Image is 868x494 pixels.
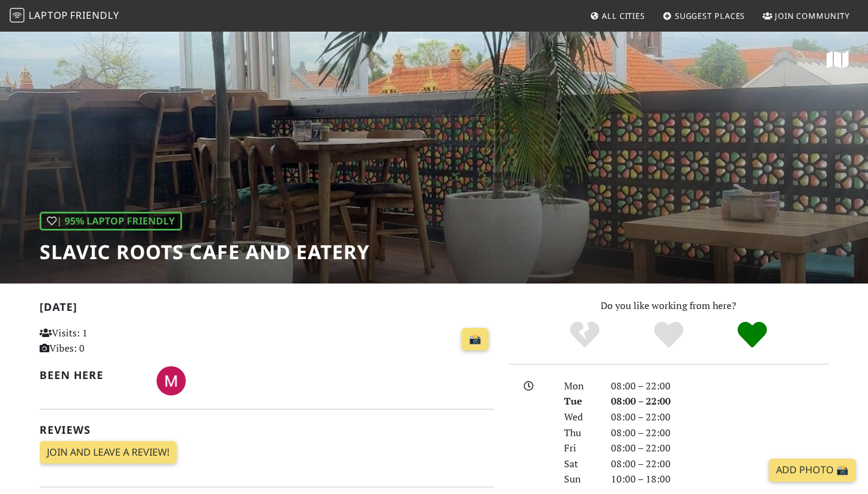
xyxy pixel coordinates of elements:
[40,423,494,436] h2: Reviews
[769,459,856,482] a: Add Photo 📸
[675,10,746,21] span: Suggest Places
[40,240,370,263] h1: Slavic Roots cafe and eatery
[758,5,855,27] a: Join Community
[557,471,603,487] div: Sun
[604,425,836,441] div: 08:00 – 22:00
[557,409,603,425] div: Wed
[604,409,836,425] div: 08:00 – 22:00
[658,5,750,27] a: Suggest Places
[557,425,603,441] div: Thu
[557,440,603,456] div: Fri
[40,301,494,318] h2: [DATE]
[40,325,182,357] p: Visits: 1 Vibes: 0
[585,5,650,27] a: All Cities
[604,378,836,394] div: 08:00 – 22:00
[604,471,836,487] div: 10:00 – 18:00
[40,369,143,381] h2: Been here
[627,320,711,350] div: Yes
[604,456,836,472] div: 08:00 – 22:00
[509,298,829,314] p: Do you like working from here?
[710,320,794,350] div: Definitely!
[10,8,24,23] img: LaptopFriendly
[29,9,68,22] span: Laptop
[557,378,603,394] div: Mon
[604,394,836,409] div: 08:00 – 22:00
[462,328,489,351] a: 📸
[157,373,186,386] span: Marcin Moszczynski
[604,440,836,456] div: 08:00 – 22:00
[70,9,119,22] span: Friendly
[40,212,182,231] div: | 95% Laptop Friendly
[557,394,603,409] div: Tue
[557,456,603,472] div: Sat
[157,366,186,395] img: 5866-marcin.jpg
[40,441,177,464] a: Join and leave a review!
[775,10,850,21] span: Join Community
[10,5,119,27] a: LaptopFriendly LaptopFriendly
[602,10,645,21] span: All Cities
[543,320,627,350] div: No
